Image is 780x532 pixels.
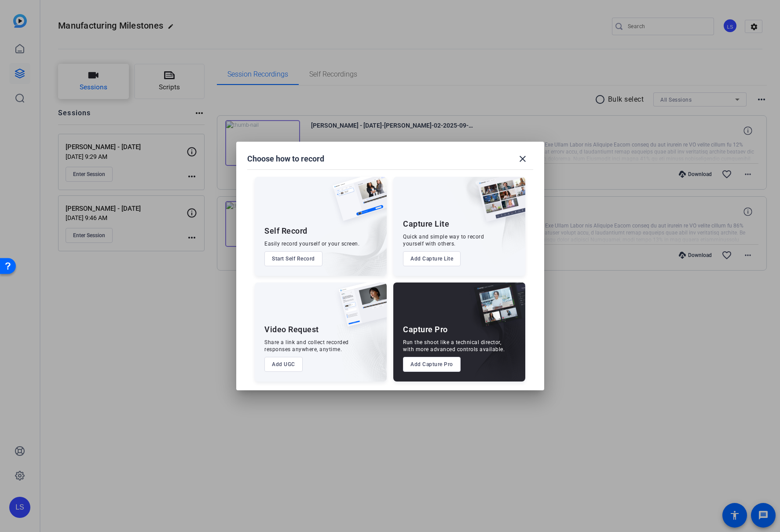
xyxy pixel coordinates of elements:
img: self-record.png [326,177,387,230]
div: Run the shoot like a technical director, with more advanced controls available. [403,339,505,353]
mat-icon: close [517,154,528,164]
div: Video Request [264,324,319,335]
div: Quick and simple way to record yourself with others. [403,233,484,247]
div: Capture Pro [403,324,448,335]
img: capture-lite.png [471,177,525,231]
button: Add UGC [264,357,303,372]
h1: Choose how to record [247,154,324,164]
img: ugc-content.png [332,283,387,336]
button: Start Self Record [264,251,322,266]
img: embarkstudio-ugc-content.png [336,310,387,382]
div: Capture Lite [403,219,449,229]
img: embarkstudio-capture-pro.png [460,294,525,382]
div: Share a link and collect recorded responses anywhere, anytime. [264,339,349,353]
img: capture-pro.png [467,283,525,336]
button: Add Capture Lite [403,251,461,266]
img: embarkstudio-capture-lite.png [447,177,525,265]
div: Easily record yourself or your screen. [264,240,359,247]
div: Self Record [264,226,308,236]
img: embarkstudio-self-record.png [310,196,387,276]
button: Add Capture Pro [403,357,461,372]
